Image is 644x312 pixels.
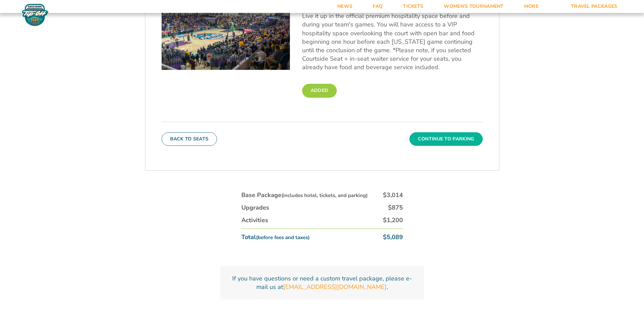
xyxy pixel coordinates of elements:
[283,283,387,291] a: [EMAIL_ADDRESS][DOMAIN_NAME]
[241,216,268,225] div: Activities
[241,191,368,199] div: Base Package
[241,203,269,212] div: Upgrades
[281,192,368,199] small: (includes hotel, tickets, and parking)
[383,233,403,241] div: $5,089
[388,203,403,212] div: $875
[409,132,483,146] button: Continue To Parking
[302,84,337,97] label: Added
[20,3,50,26] img: Fort Myers Tip-Off
[162,132,217,146] button: Back To Seats
[256,234,310,241] small: (before fees and taxes)
[228,274,416,291] p: If you have questions or need a custom travel package, please e-mail us at .
[383,191,403,199] div: $3,014
[383,216,403,225] div: $1,200
[302,12,483,72] p: Live it up in the official premium hospitality space before and during your team's games. You wil...
[241,233,310,241] div: Total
